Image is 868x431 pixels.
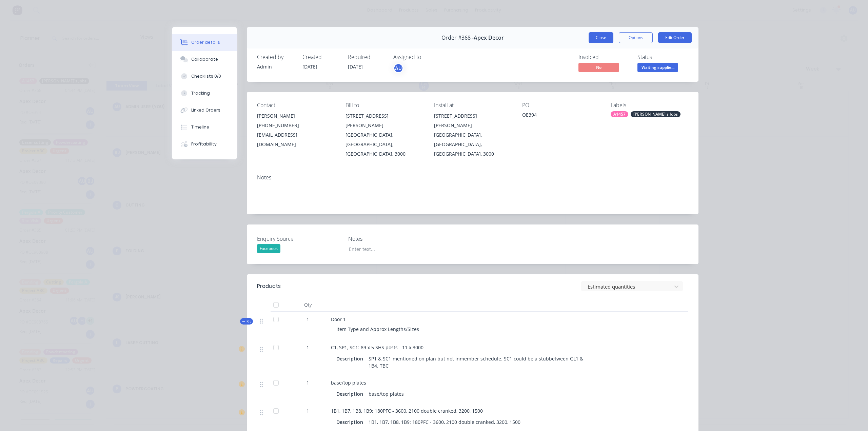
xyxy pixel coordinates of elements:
[578,54,629,60] div: Invoiced
[242,319,251,324] span: Kit
[336,326,419,332] span: Item Type and Approx Lengths/Sizes
[191,56,218,62] div: Collaborate
[637,63,678,72] span: Waiting supplie...
[366,389,407,399] div: base/top plates
[434,111,512,130] div: [STREET_ADDRESS][PERSON_NAME]
[346,111,423,130] div: [STREET_ADDRESS][PERSON_NAME]
[441,35,474,41] span: Order #368 -
[474,35,504,41] span: Apex Decor
[336,417,366,427] div: Description
[288,298,328,312] div: Qty
[522,111,600,121] div: OE394
[637,54,688,60] div: Status
[346,130,423,159] div: [GEOGRAPHIC_DATA], [GEOGRAPHIC_DATA], [GEOGRAPHIC_DATA], 3000
[172,136,237,153] button: Profitability
[257,121,335,130] div: [PHONE_NUMBER]
[257,174,688,181] div: Notes
[257,235,342,243] label: Enquiry Source
[191,73,221,79] div: Checklists 0/0
[578,63,619,72] span: No
[658,32,692,43] button: Edit Order
[348,235,433,243] label: Notes
[331,379,366,386] span: base/top plates
[302,63,317,70] span: [DATE]
[522,102,600,109] div: PO
[307,379,309,386] span: 1
[172,85,237,102] button: Tracking
[191,141,217,147] div: Profitability
[191,90,210,96] div: Tracking
[257,63,294,70] div: Admin
[346,111,423,159] div: [STREET_ADDRESS][PERSON_NAME][GEOGRAPHIC_DATA], [GEOGRAPHIC_DATA], [GEOGRAPHIC_DATA], 3000
[257,54,294,60] div: Created by
[257,102,335,109] div: Contact
[611,102,688,109] div: Labels
[346,102,423,109] div: Bill to
[434,111,512,159] div: [STREET_ADDRESS][PERSON_NAME][GEOGRAPHIC_DATA], [GEOGRAPHIC_DATA], [GEOGRAPHIC_DATA], 3000
[336,354,366,364] div: Description
[366,417,523,427] div: 1B1, 1B7, 1B8, 1B9: 180PFC - 3600, 2100 double cranked, 3200, 1500
[434,102,512,109] div: Install at
[240,318,253,325] button: Kit
[257,244,280,253] div: Facebook
[191,39,220,45] div: Order details
[589,32,613,43] button: Close
[331,316,346,322] span: Door 1
[257,282,281,290] div: Products
[191,124,209,130] div: Timeline
[366,354,591,371] div: SP1 & SC1 mentioned on plan but not inmember schedule. SC1 could be a stubbetween GL1 & 1B4. TBC
[257,111,335,121] div: [PERSON_NAME]
[331,408,483,414] span: 1B1, 1B7, 1B8, 1B9: 180PFC - 3600, 2100 double cranked, 3200, 1500
[393,63,403,73] button: AU
[336,389,366,399] div: Description
[631,111,680,117] div: [PERSON_NAME]'s Jobs
[393,54,461,60] div: Assigned to
[172,119,237,136] button: Timeline
[619,32,653,43] button: Options
[302,54,340,60] div: Created
[172,34,237,51] button: Order details
[257,130,335,149] div: [EMAIL_ADDRESS][DOMAIN_NAME]
[637,63,678,73] button: Waiting supplie...
[191,107,220,113] div: Linked Orders
[348,63,363,70] span: [DATE]
[307,316,309,323] span: 1
[348,54,385,60] div: Required
[434,130,512,159] div: [GEOGRAPHIC_DATA], [GEOGRAPHIC_DATA], [GEOGRAPHIC_DATA], 3000
[307,344,309,351] span: 1
[611,111,628,117] div: A1457
[257,111,335,149] div: [PERSON_NAME][PHONE_NUMBER][EMAIL_ADDRESS][DOMAIN_NAME]
[172,102,237,119] button: Linked Orders
[172,51,237,68] button: Collaborate
[172,68,237,85] button: Checklists 0/0
[307,407,309,414] span: 1
[331,344,423,351] span: C1, SP1, SC1: 89 x 5 SHS posts - 11 x 3000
